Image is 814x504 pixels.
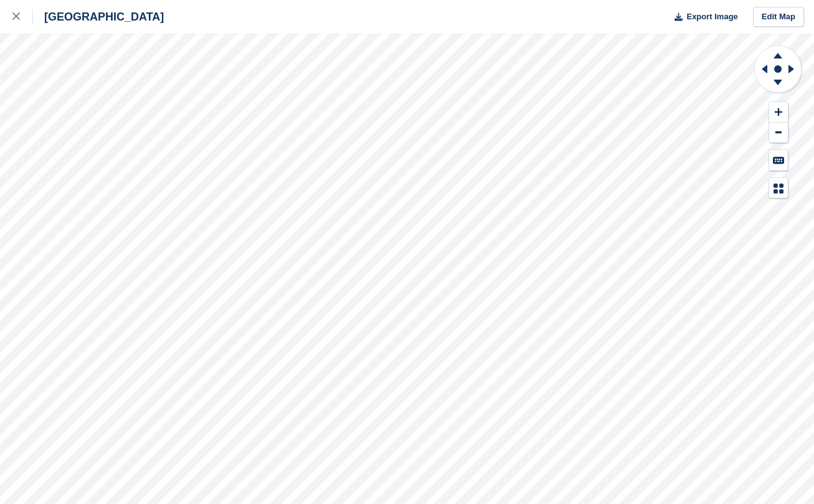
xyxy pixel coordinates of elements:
span: Export Image [686,11,737,23]
button: Map Legend [769,178,788,198]
button: Export Image [667,7,738,27]
a: Edit Map [753,7,804,27]
div: [GEOGRAPHIC_DATA] [33,9,164,24]
button: Keyboard Shortcuts [769,150,788,170]
button: Zoom In [769,102,788,123]
button: Zoom Out [769,123,788,143]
